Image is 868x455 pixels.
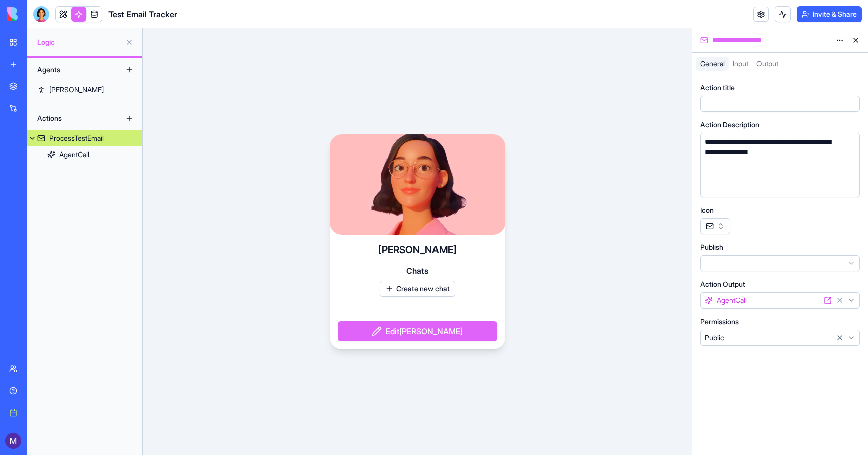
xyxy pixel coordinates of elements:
button: Edit[PERSON_NAME] [338,321,497,341]
a: AgentCall [27,146,142,163]
span: Logic [37,37,121,47]
a: [PERSON_NAME] [27,82,142,98]
label: Publish [700,242,723,252]
span: Input [733,59,748,68]
span: Chats [406,265,428,277]
button: Create new chat [380,281,455,297]
span: Output [756,59,778,68]
div: Agents [32,62,113,78]
label: Action title [700,83,735,93]
button: Invite & Share [797,6,862,22]
label: Action Output [700,279,745,289]
h4: [PERSON_NAME] [378,243,457,257]
div: ProcessTestEmail [49,133,104,143]
a: ProcessTestEmail [27,130,142,146]
img: logo [7,7,69,21]
h1: Test Email Tracker [108,8,177,20]
div: [PERSON_NAME] [49,85,104,95]
label: Icon [700,205,714,215]
div: Actions [32,110,113,126]
span: General [700,59,725,68]
div: AgentCall [59,149,89,160]
label: Permissions [700,317,739,327]
label: Action Description [700,120,759,130]
img: ACg8ocJtOslkEheqcbxbRNY-DBVyiSoWR6j0po04Vm4_vNZB470J1w=s96-c [5,433,21,449]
